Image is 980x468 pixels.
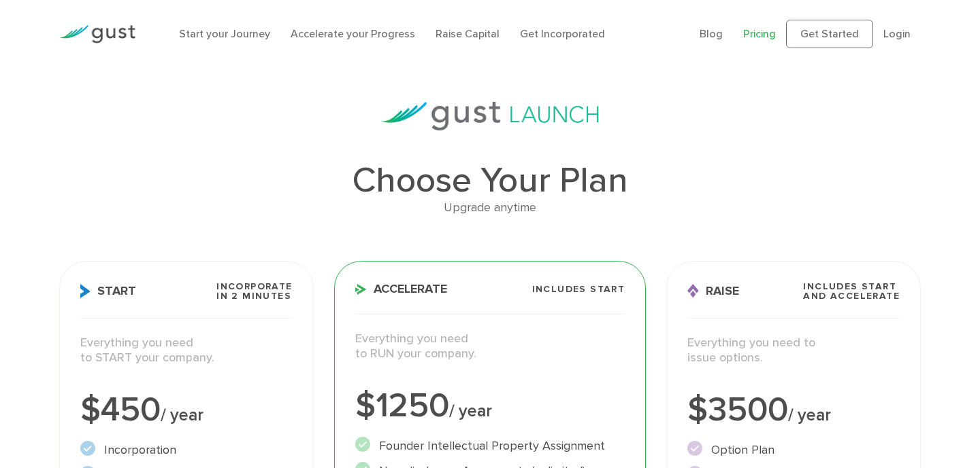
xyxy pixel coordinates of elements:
span: Start [80,284,136,298]
p: Everything you need to RUN your company. [355,331,625,362]
a: Accelerate your Progress [291,27,415,40]
img: Raise Icon [687,284,699,298]
a: Blog [700,27,723,40]
a: Raise Capital [436,27,500,40]
span: Includes START and ACCELERATE [803,282,900,301]
div: $1250 [355,389,625,423]
div: $3500 [687,393,900,427]
div: $450 [80,393,293,427]
img: gust-launch-logos.svg [381,102,599,130]
span: Includes START [532,285,625,294]
a: Get Incorporated [520,27,605,40]
li: Incorporation [80,441,293,459]
img: Start Icon X2 [80,284,91,298]
p: Everything you need to START your company. [80,336,293,366]
span: / year [449,401,492,421]
li: Founder Intellectual Property Assignment [355,437,625,455]
p: Everything you need to issue options. [687,336,900,366]
img: Gust Logo [59,25,135,43]
a: Pricing [743,27,776,40]
img: Accelerate Icon [355,284,367,295]
span: / year [161,405,203,425]
span: Incorporate in 2 Minutes [216,282,292,301]
span: / year [788,405,831,425]
a: Login [883,27,911,40]
a: Get Started [786,20,873,48]
li: Option Plan [687,441,900,459]
span: Raise [687,284,739,298]
a: Start your Journey [179,27,270,40]
span: Accelerate [355,283,447,295]
div: Upgrade anytime [59,198,921,218]
h1: Choose Your Plan [59,163,921,198]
